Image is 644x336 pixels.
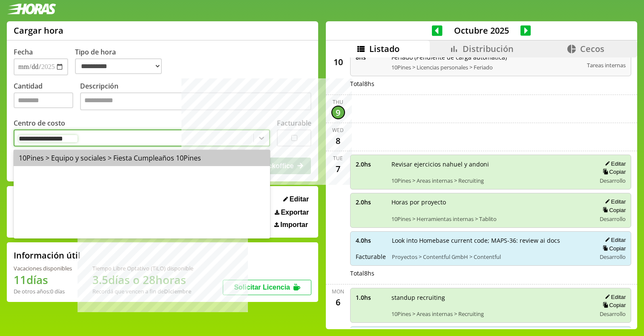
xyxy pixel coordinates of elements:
[326,57,637,328] div: scrollable content
[332,288,344,295] div: Mon
[92,287,193,295] div: Recordá que vencen a fin de
[391,310,590,318] span: 10Pines > Areas internas > Recruiting
[443,25,520,36] span: Octubre 2025
[75,47,169,75] label: Tipo de hora
[350,80,632,88] div: Total 8 hs
[80,81,311,112] label: Descripción
[75,58,162,74] select: Tipo de hora
[356,293,385,302] span: 1.0 hs
[600,177,626,184] span: Desarrollo
[350,269,632,277] div: Total 8 hs
[14,81,80,112] label: Cantidad
[463,43,514,55] span: Distribución
[14,47,33,57] label: Fecha
[290,195,309,203] span: Editar
[600,207,626,214] button: Copiar
[331,55,345,69] div: 10
[92,272,193,287] h1: 3.5 días o 28 horas
[14,92,73,108] input: Cantidad
[331,134,345,147] div: 8
[14,150,270,166] div: 10Pines > Equipo y sociales > Fiesta Cumpleaños 10Pines
[7,3,56,14] img: logotipo
[602,160,626,167] button: Editar
[391,160,590,168] span: Revisar ejercicios nahuel y andoni
[391,293,590,302] span: standup recruiting
[602,236,626,244] button: Editar
[392,253,590,261] span: Proyectos > Contentful GmbH > Contentful
[600,302,626,309] button: Copiar
[391,215,590,223] span: 10Pines > Herramientas internas > Tablito
[331,162,345,175] div: 7
[602,293,626,301] button: Editar
[356,53,385,61] span: 8 hs
[333,98,343,106] div: Thu
[14,250,80,261] h2: Información útil
[600,168,626,175] button: Copiar
[280,221,308,229] span: Importar
[331,106,345,119] div: 9
[356,236,386,244] span: 4.0 hs
[391,177,590,184] span: 10Pines > Areas internas > Recruiting
[391,53,581,61] span: Feriado (Pendiente de carga automática)
[14,264,72,272] div: Vacaciones disponibles
[164,287,191,295] b: Diciembre
[369,43,400,55] span: Listado
[281,195,311,204] button: Editar
[277,118,311,128] label: Facturable
[332,126,344,134] div: Wed
[14,287,72,295] div: De otros años: 0 días
[587,61,626,69] span: Tareas internas
[356,198,385,206] span: 2.0 hs
[580,43,604,55] span: Cecos
[272,208,311,217] button: Exportar
[602,198,626,205] button: Editar
[356,160,385,168] span: 2.0 hs
[600,310,626,318] span: Desarrollo
[600,245,626,252] button: Copiar
[600,215,626,223] span: Desarrollo
[234,284,290,291] span: Solicitar Licencia
[356,253,386,261] span: Facturable
[14,25,63,36] h1: Cargar hora
[391,198,590,206] span: Horas por proyecto
[14,272,72,287] h1: 11 días
[80,92,311,110] textarea: Descripción
[333,155,343,162] div: Tue
[391,63,581,71] span: 10Pines > Licencias personales > Feriado
[14,118,65,128] label: Centro de costo
[600,253,626,261] span: Desarrollo
[223,280,311,295] button: Solicitar Licencia
[92,264,193,272] div: Tiempo Libre Optativo (TiLO) disponible
[331,295,345,309] div: 6
[281,209,309,216] span: Exportar
[392,236,590,244] span: Look into Homebase current code; MAPS-36: review ai docs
